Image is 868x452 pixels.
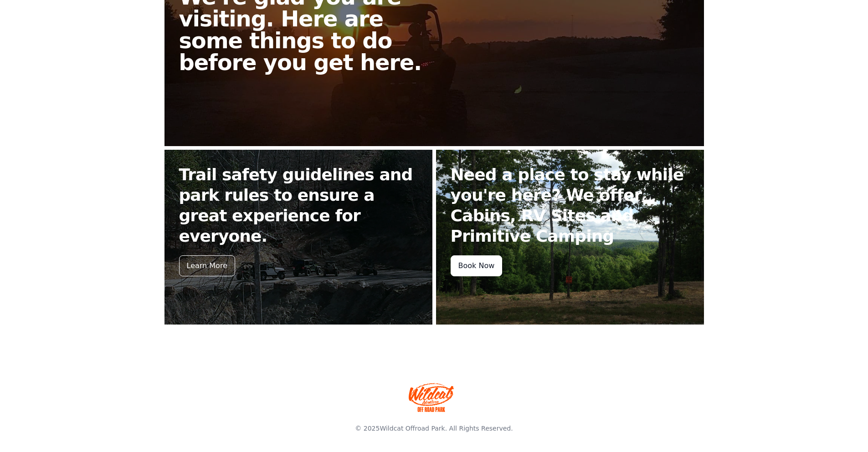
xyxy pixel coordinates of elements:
div: Learn More [179,255,235,276]
img: Wildcat Offroad park [409,383,454,412]
a: Trail safety guidelines and park rules to ensure a great experience for everyone. Learn More [164,150,432,325]
a: Wildcat Offroad Park [380,425,445,432]
span: © 2025 . All Rights Reserved. [355,425,513,432]
a: Need a place to stay while you're here? We offer Cabins, RV Sites and Primitive Camping Book Now [436,150,704,325]
h2: Need a place to stay while you're here? We offer Cabins, RV Sites and Primitive Camping [451,164,689,246]
div: Book Now [451,255,503,276]
h2: Trail safety guidelines and park rules to ensure a great experience for everyone. [179,164,418,246]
